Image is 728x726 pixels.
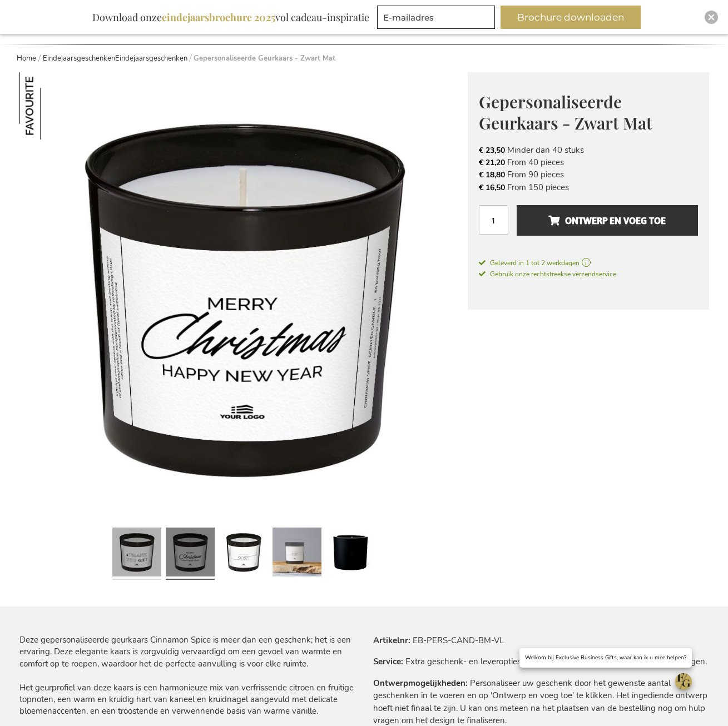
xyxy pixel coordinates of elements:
span: Gebruik onze rechtstreekse verzendservice [479,270,616,279]
li: From 40 pieces [479,156,698,168]
input: E-mailadres [377,6,495,29]
a: Gepersonaliseerde Geurkaars - Zwart Mat [326,523,375,584]
div: Close [705,11,718,24]
form: marketing offers and promotions [377,6,498,32]
input: Aantal [479,205,508,235]
img: Close [708,14,715,21]
a: Gepersonaliseerde Geurkaars - Zwart Mat [273,523,321,584]
img: Personalised Scented Candle - Black Matt [19,72,468,520]
strong: Gepersonaliseerde Geurkaars - Zwart Mat [194,53,335,63]
a: Geleverd in 1 tot 2 werkdagen [479,258,698,268]
a: Personalised Scented Candle - Black Matt [166,523,215,584]
button: Brochure downloaden [501,6,641,29]
span: € 23,50 [479,145,505,156]
img: Gepersonaliseerde Geurkaars - Zwart Mat [19,72,87,140]
span: € 21,20 [479,157,505,168]
div: Download onze vol cadeau-inspiratie [87,6,374,29]
button: Ontwerp en voeg toe [517,205,697,236]
span: Ontwerp en voeg toe [548,212,666,230]
a: Gepersonaliseerde Geurkaars - Zwart Mat [219,523,268,584]
b: eindejaarsbrochure 2025 [162,11,275,24]
span: € 16,50 [479,182,505,193]
a: Personalised Scented Candle - Black Matt [112,523,161,584]
a: EindejaarsgeschenkenEindejaarsgeschenken [43,53,187,63]
li: Minder dan 40 stuks [479,144,698,156]
a: Home [17,53,36,63]
span: Gepersonaliseerde Geurkaars - Zwart Mat [479,91,652,135]
a: Gebruik onze rechtstreekse verzendservice [479,268,616,279]
li: From 150 pieces [479,181,698,193]
span: € 18,80 [479,170,505,180]
li: From 90 pieces [479,168,698,181]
